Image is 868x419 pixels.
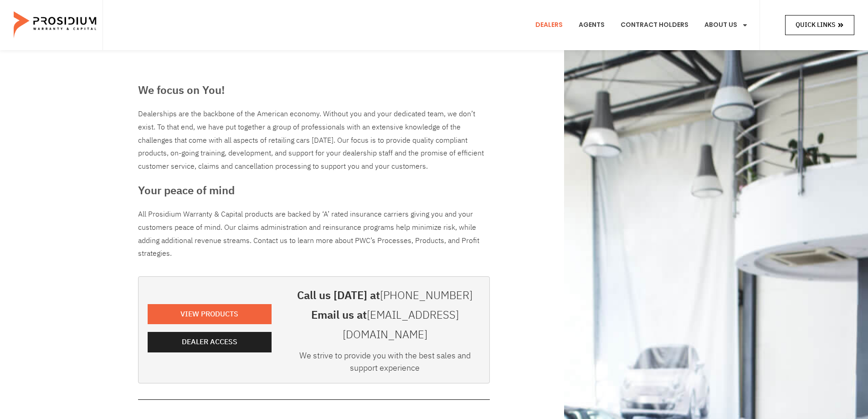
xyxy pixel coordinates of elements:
[180,308,238,321] span: View Products
[785,15,854,35] a: Quick Links
[796,19,835,31] span: Quick Links
[138,182,490,199] h3: Your peace of mind
[290,305,480,345] h3: Email us at
[148,332,272,352] a: Dealer Access
[176,1,205,8] span: Last Name
[529,8,755,42] nav: Menu
[182,336,237,349] span: Dealer Access
[698,8,755,42] a: About Us
[290,349,480,378] div: We strive to provide you with the best sales and support experience
[572,8,611,42] a: Agents
[529,8,570,42] a: Dealers
[148,304,272,325] a: View Products
[138,208,490,260] p: All Prosidium Warranty & Capital products are backed by ‘A’ rated insurance carriers giving you a...
[614,8,695,42] a: Contract Holders
[380,287,473,304] a: [PHONE_NUMBER]
[290,286,480,305] h3: Call us [DATE] at
[343,307,459,343] a: [EMAIL_ADDRESS][DOMAIN_NAME]
[138,108,490,173] div: Dealerships are the backbone of the American economy. Without you and your dedicated team, we don...
[138,82,490,98] h3: We focus on You!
